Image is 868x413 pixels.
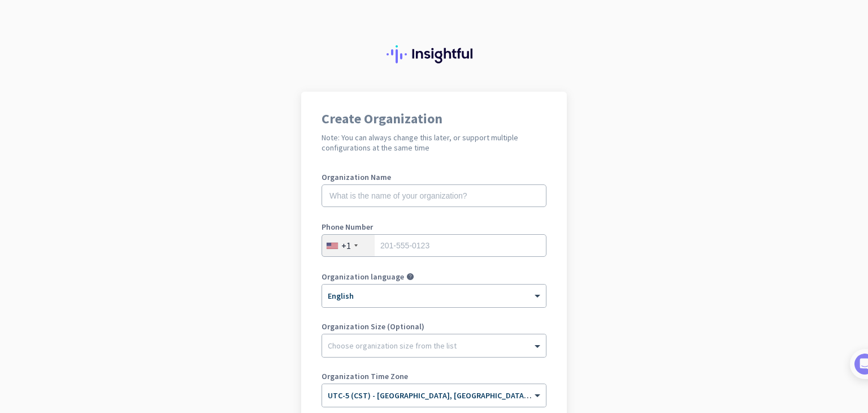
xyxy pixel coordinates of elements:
label: Phone Number [322,223,546,231]
label: Organization Time Zone [322,372,546,380]
label: Organization language [322,273,404,281]
h1: Create Organization [322,112,546,126]
img: Insightful [387,45,481,63]
div: +1 [341,240,351,251]
label: Organization Name [322,173,546,181]
input: 201-555-0123 [322,234,546,257]
h2: Note: You can always change this later, or support multiple configurations at the same time [322,132,546,153]
input: What is the name of your organization? [322,184,546,207]
label: Organization Size (Optional) [322,322,546,330]
i: help [406,273,414,281]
